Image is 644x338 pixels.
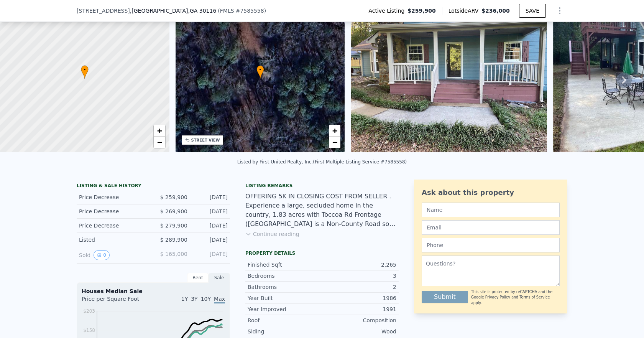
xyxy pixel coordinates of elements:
div: Year Built [248,294,322,302]
span: $ 165,000 [160,251,187,257]
span: Active Listing [368,7,407,15]
span: $ 269,900 [160,208,187,214]
div: • [81,65,89,79]
img: Sale: 140788817 Parcel: 18756780 [351,5,547,152]
span: • [81,66,89,73]
div: Houses Median Sale [82,287,225,295]
div: Roof [248,317,322,324]
div: OFFERING 5K IN CLOSING COST FROM SELLER . Experience a large, secluded home in the country, 1.83 ... [245,192,399,229]
div: Siding [248,328,322,335]
span: $259,900 [407,7,436,15]
span: [STREET_ADDRESS] [77,7,130,15]
span: 10Y [201,296,211,302]
div: Listed [79,236,147,244]
div: • [256,65,264,79]
input: Email [422,220,560,235]
input: Phone [422,238,560,252]
div: [DATE] [194,236,228,244]
div: [DATE] [194,250,228,260]
div: [DATE] [194,208,228,215]
div: 1986 [322,294,396,302]
div: STREET VIEW [191,137,220,143]
div: Bedrooms [248,272,322,280]
div: Bathrooms [248,283,322,291]
span: $ 289,900 [160,237,187,243]
span: − [157,137,162,147]
div: ( ) [218,7,266,15]
div: This site is protected by reCAPTCHA and the Google and apply. [471,289,560,306]
div: [DATE] [194,222,228,229]
div: Wood [322,328,396,335]
button: SAVE [519,4,546,18]
div: 2 [322,283,396,291]
span: $ 279,900 [160,223,187,229]
div: 2,265 [322,261,396,269]
div: Composition [322,317,396,324]
div: Finished Sqft [248,261,322,269]
div: Price Decrease [79,222,147,229]
div: Price Decrease [79,208,147,215]
div: Price Decrease [79,193,147,201]
div: [DATE] [194,193,228,201]
div: 1991 [322,305,396,313]
span: 1Y [181,296,188,302]
button: View historical data [94,250,110,260]
span: # 7585558 [236,8,264,14]
button: Continue reading [245,230,299,238]
div: Sold [79,250,147,260]
span: $ 259,900 [160,194,187,200]
div: LISTING & SALE HISTORY [77,183,230,190]
div: 3 [322,272,396,280]
div: Listed by First United Realty, Inc. (First Multiple Listing Service #7585558) [237,159,407,165]
div: Ask about this property [422,187,560,198]
input: Name [422,203,560,217]
a: Zoom in [329,125,340,137]
div: Property details [245,250,399,256]
a: Privacy Policy [485,295,510,299]
tspan: $158 [83,328,95,333]
span: • [256,66,264,73]
button: Show Options [552,3,567,18]
span: $236,000 [481,8,510,14]
span: Lotside ARV [449,7,481,15]
tspan: $203 [83,308,95,314]
span: , [GEOGRAPHIC_DATA] [130,7,217,15]
div: Price per Square Foot [82,295,153,307]
a: Terms of Service [519,295,550,299]
a: Zoom out [329,137,340,148]
div: Listing remarks [245,183,399,189]
span: , GA 30116 [188,8,216,14]
a: Zoom out [154,137,165,148]
div: Year Improved [248,305,322,313]
a: Zoom in [154,125,165,137]
span: Max [214,296,225,303]
span: 3Y [191,296,197,302]
button: Submit [422,291,468,303]
span: FMLS [220,8,234,14]
div: Sale [209,273,230,283]
span: + [157,126,162,135]
span: + [332,126,337,135]
span: − [332,137,337,147]
div: Rent [187,273,209,283]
